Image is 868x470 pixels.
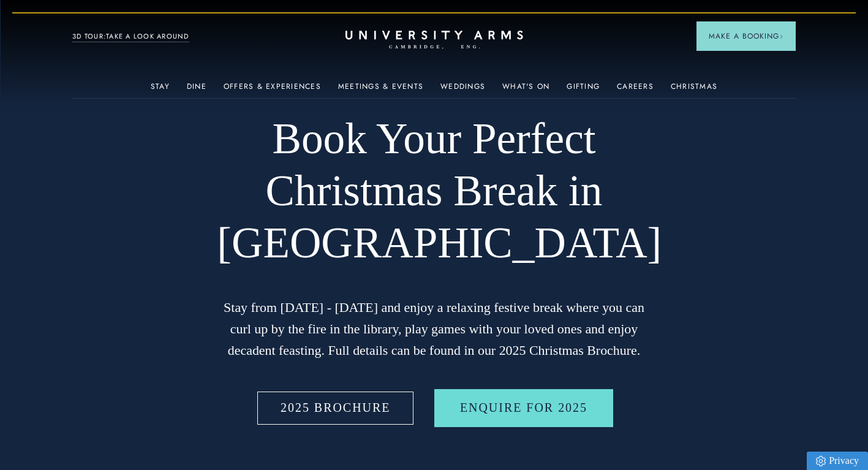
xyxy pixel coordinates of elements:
[345,31,523,50] a: Home
[217,113,651,268] h1: Book Your Perfect Christmas Break in [GEOGRAPHIC_DATA]
[502,82,549,98] a: What's On
[434,389,613,427] a: Enquire for 2025
[255,389,416,427] a: 2025 BROCHURE
[187,82,206,98] a: Dine
[217,297,651,361] p: Stay from [DATE] - [DATE] and enjoy a relaxing festive break where you can curl up by the fire in...
[709,31,783,42] span: Make a Booking
[696,21,796,51] button: Make a BookingArrow icon
[338,82,423,98] a: Meetings & Events
[567,82,600,98] a: Gifting
[224,82,321,98] a: Offers & Experiences
[779,34,783,39] img: Arrow icon
[671,82,717,98] a: Christmas
[807,452,868,470] a: Privacy
[816,456,826,466] img: Privacy
[440,82,485,98] a: Weddings
[72,31,189,42] a: 3D TOUR:TAKE A LOOK AROUND
[617,82,654,98] a: Careers
[151,82,170,98] a: Stay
